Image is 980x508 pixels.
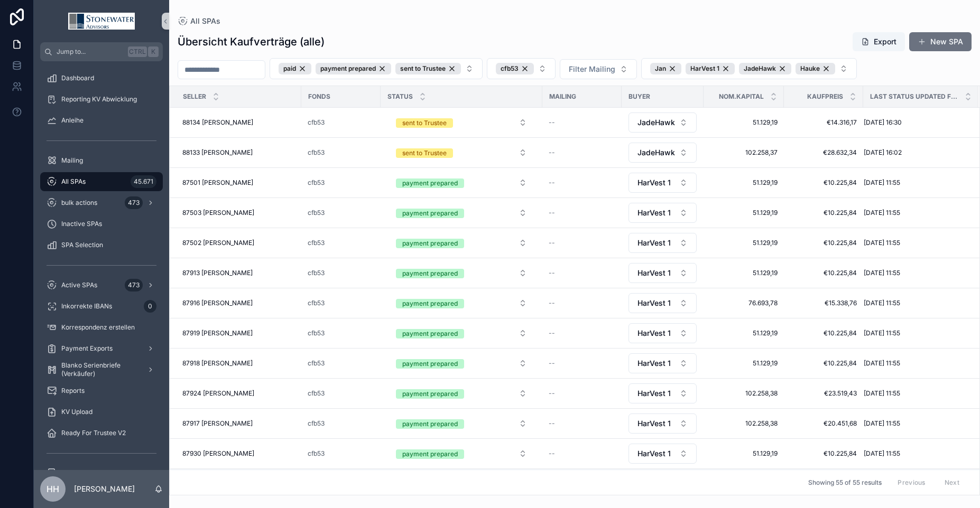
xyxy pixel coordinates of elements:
[864,419,900,428] span: [DATE] 11:55
[387,354,535,373] button: Select Button
[628,413,697,434] button: Select Button
[61,469,106,477] span: Fund Selection
[628,293,697,313] button: Select Button
[864,178,966,187] a: [DATE] 11:55
[61,344,113,353] span: Payment Exports
[182,299,295,307] a: 87916 [PERSON_NAME]
[40,42,163,61] button: Jump to...CtrlK
[308,419,325,428] span: cfb53
[308,209,374,217] a: cfb53
[549,209,555,217] span: --
[308,178,325,187] a: cfb53
[40,381,163,400] a: Reports
[637,328,671,338] span: HarVest 1
[710,209,778,217] span: 51.129,19
[864,118,966,127] a: [DATE] 16:30
[387,233,536,253] a: Select Button
[853,32,905,51] button: Export
[549,209,615,217] a: --
[387,353,536,373] a: Select Button
[909,32,972,51] a: New SPA
[182,329,295,337] a: 87919 [PERSON_NAME]
[637,358,671,369] span: HarVest 1
[40,402,163,421] a: KV Upload
[637,147,675,158] span: JadeHawk
[628,143,697,163] button: Select Button
[549,239,555,247] span: --
[308,449,374,458] a: cfb53
[308,118,325,127] a: cfb53
[790,148,857,157] a: €28.632,34
[34,61,169,470] div: scrollable content
[182,329,253,337] span: 87919 [PERSON_NAME]
[800,64,820,73] span: Hauke
[790,389,857,398] a: €23.519,43
[864,209,966,217] a: [DATE] 11:55
[61,241,103,249] span: SPA Selection
[641,58,857,79] button: Select Button
[628,232,697,253] a: Select Button
[710,269,778,277] a: 51.129,19
[387,383,536,403] a: Select Button
[61,302,112,311] span: Inkorrekte IBANs
[710,299,778,307] span: 76.693,78
[690,64,719,73] span: HarVest 1
[628,142,697,163] a: Select Button
[40,111,163,130] a: Anleihe
[308,148,325,157] span: cfb53
[270,58,483,79] button: Select Button
[131,175,156,188] div: 45.671
[387,173,535,192] button: Select Button
[178,34,325,49] h1: Übersicht Kaufverträge (alle)
[864,269,900,277] span: [DATE] 11:55
[402,209,458,218] div: payment prepared
[61,408,93,416] span: KV Upload
[864,449,966,458] a: [DATE] 11:55
[308,359,325,368] a: cfb53
[61,361,138,378] span: Blanko Serienbriefe (Verkäufer)
[710,329,778,337] a: 51.129,19
[40,151,163,170] a: Mailing
[40,172,163,191] a: All SPAs45.671
[790,209,857,217] a: €10.225,84
[864,329,966,337] a: [DATE] 11:55
[387,384,535,403] button: Select Button
[308,329,325,337] span: cfb53
[637,448,671,459] span: HarVest 1
[395,63,461,74] button: Unselect SENT_TO_TRUSTEE
[316,63,391,74] div: payment prepared
[628,443,697,464] a: Select Button
[182,269,253,277] span: 87913 [PERSON_NAME]
[402,389,458,399] div: payment prepared
[549,269,615,277] a: --
[182,299,253,307] span: 87916 [PERSON_NAME]
[628,293,697,314] a: Select Button
[628,383,697,403] button: Select Button
[402,148,447,158] div: sent to Trustee
[864,118,902,127] span: [DATE] 16:30
[710,118,778,127] a: 51.129,19
[864,239,966,247] a: [DATE] 11:55
[182,118,253,127] span: 88134 [PERSON_NAME]
[628,353,697,373] button: Select Button
[744,64,776,73] span: JadeHawk
[710,148,778,157] a: 102.258,37
[182,389,254,398] span: 87924 [PERSON_NAME]
[387,294,535,313] button: Select Button
[182,209,254,217] span: 87503 [PERSON_NAME]
[790,329,857,337] span: €10.225,84
[308,239,325,247] span: cfb53
[182,269,295,277] a: 87913 [PERSON_NAME]
[308,269,325,277] span: cfb53
[149,48,158,56] span: K
[182,178,295,187] a: 87501 [PERSON_NAME]
[790,419,857,428] a: €20.451,68
[864,389,966,398] a: [DATE] 11:55
[790,269,857,277] span: €10.225,84
[628,353,697,374] a: Select Button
